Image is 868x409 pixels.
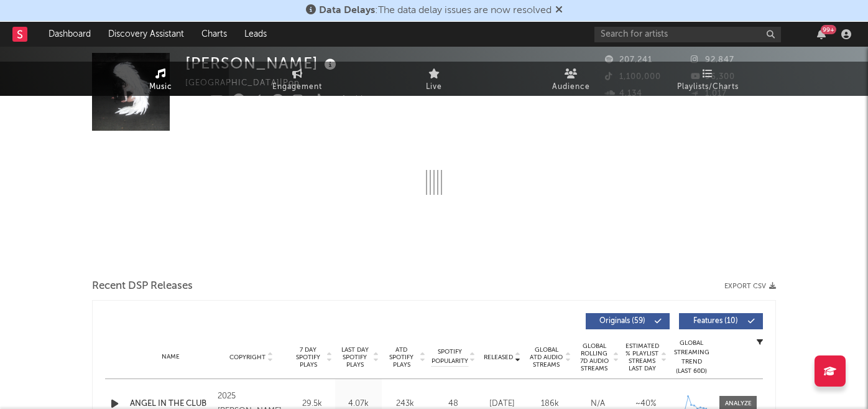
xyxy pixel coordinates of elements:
[577,342,611,372] span: Global Rolling 7D Audio Streams
[92,62,229,96] a: Music
[426,80,442,95] span: Live
[319,6,375,16] span: Data Delays
[92,279,193,294] span: Recent DSP Releases
[555,6,563,16] span: Dismiss
[502,62,639,96] a: Audience
[586,313,670,329] button: Originals(59)
[594,27,781,42] input: Search for artists
[185,53,339,73] div: [PERSON_NAME]
[149,80,172,95] span: Music
[338,346,371,369] span: Last Day Spotify Plays
[40,22,99,47] a: Dashboard
[372,94,394,110] button: Edit
[193,22,236,47] a: Charts
[130,352,211,362] div: Name
[366,62,502,96] a: Live
[229,354,265,361] span: Copyright
[99,22,193,47] a: Discovery Assistant
[272,80,322,95] span: Engagement
[821,25,836,34] div: 99 +
[236,22,275,47] a: Leads
[679,313,763,329] button: Features(10)
[552,80,590,95] span: Audience
[529,346,563,369] span: Global ATD Audio Streams
[385,346,418,369] span: ATD Spotify Plays
[594,317,651,325] span: Originals ( 59 )
[639,62,776,96] a: Playlists/Charts
[724,283,776,290] button: Export CSV
[673,339,710,376] div: Global Streaming Trend (Last 60D)
[432,347,468,366] span: Spotify Popularity
[605,56,652,64] span: 207,241
[229,62,366,96] a: Engagement
[625,342,659,372] span: Estimated % Playlist Streams Last Day
[292,346,325,369] span: 7 Day Spotify Plays
[817,29,826,39] button: 99+
[484,354,513,361] span: Released
[677,80,739,95] span: Playlists/Charts
[687,317,744,325] span: Features ( 10 )
[319,6,552,16] span: : The data delay issues are now resolved
[691,56,734,64] span: 92,847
